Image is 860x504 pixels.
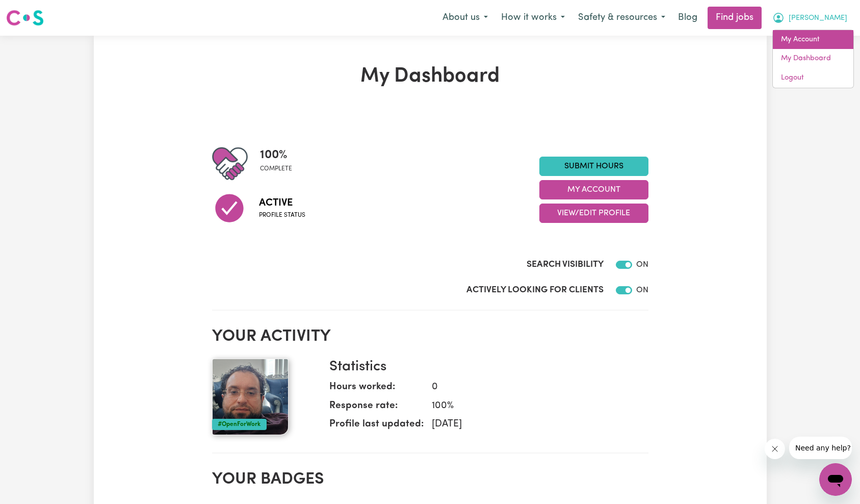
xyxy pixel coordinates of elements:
div: My Account [772,30,854,88]
label: Search Visibility [527,258,604,271]
a: Find jobs [708,7,762,29]
img: Your profile picture [212,359,289,435]
iframe: Close message [765,439,785,459]
label: Actively Looking for Clients [466,284,604,297]
div: #OpenForWork [212,419,267,430]
dt: Profile last updated: [329,417,424,436]
dd: 0 [424,380,640,395]
h2: Your activity [212,327,648,346]
span: Profile status [259,211,305,220]
span: complete [260,164,292,173]
dt: Hours worked: [329,380,424,399]
button: About us [436,7,494,29]
a: My Account [773,30,853,49]
button: My Account [539,180,648,199]
dt: Response rate: [329,399,424,418]
button: Safety & resources [571,7,672,29]
span: ON [636,261,648,269]
span: ON [636,286,648,294]
div: Profile completeness: 100% [260,146,300,182]
a: Submit Hours [539,157,648,176]
button: How it works [494,7,571,29]
h2: Your badges [212,470,648,489]
a: Blog [672,7,703,29]
a: Careseekers logo [6,6,44,30]
a: My Dashboard [773,49,853,68]
dd: 100 % [424,399,640,414]
span: 100 % [260,146,292,164]
button: View/Edit Profile [539,204,648,223]
h3: Statistics [329,359,640,376]
span: Active [259,195,305,211]
dd: [DATE] [424,417,640,432]
a: Logout [773,68,853,88]
iframe: Button to launch messaging window [819,463,852,496]
img: Careseekers logo [6,9,44,27]
h1: My Dashboard [212,64,648,89]
iframe: Message from company [789,437,852,459]
span: [PERSON_NAME] [789,13,847,24]
button: My Account [766,7,854,29]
